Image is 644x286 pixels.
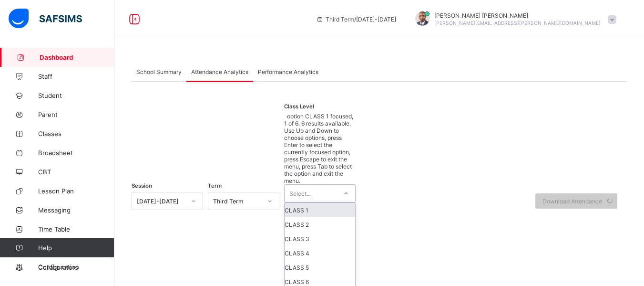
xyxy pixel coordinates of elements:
[406,11,621,27] div: Paul-EgieyeMichael
[132,182,152,189] span: Session
[284,103,314,110] span: Class Level
[38,244,114,252] span: Help
[38,168,114,176] span: CBT
[40,53,114,61] span: Dashboard
[38,187,114,195] span: Lesson Plan
[285,232,355,246] div: CLASS 3
[38,130,114,138] span: Classes
[434,12,601,19] span: [PERSON_NAME] [PERSON_NAME]
[38,149,114,157] span: Broadsheet
[285,203,355,217] div: CLASS 1
[38,225,114,233] span: Time Table
[285,260,355,275] div: CLASS 5
[213,198,262,205] div: Third Term
[285,217,355,232] div: CLASS 2
[137,198,185,205] div: [DATE]-[DATE]
[9,9,82,29] img: safsims
[285,246,355,260] div: CLASS 4
[136,68,182,75] span: School Summary
[38,111,114,118] span: Parent
[542,198,602,205] span: Download Attendance
[289,184,311,202] div: Select...
[38,263,114,271] span: Configuration
[208,182,222,189] span: Term
[38,92,114,99] span: Student
[38,73,114,80] span: Staff
[191,68,248,75] span: Attendance Analytics
[38,206,114,214] span: Messaging
[284,113,353,184] span: option CLASS 1 focused, 1 of 6. 6 results available. Use Up and Down to choose options, press Ent...
[258,68,318,75] span: Performance Analytics
[316,16,396,23] span: session/term information
[434,20,601,26] span: [PERSON_NAME][EMAIL_ADDRESS][PERSON_NAME][DOMAIN_NAME]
